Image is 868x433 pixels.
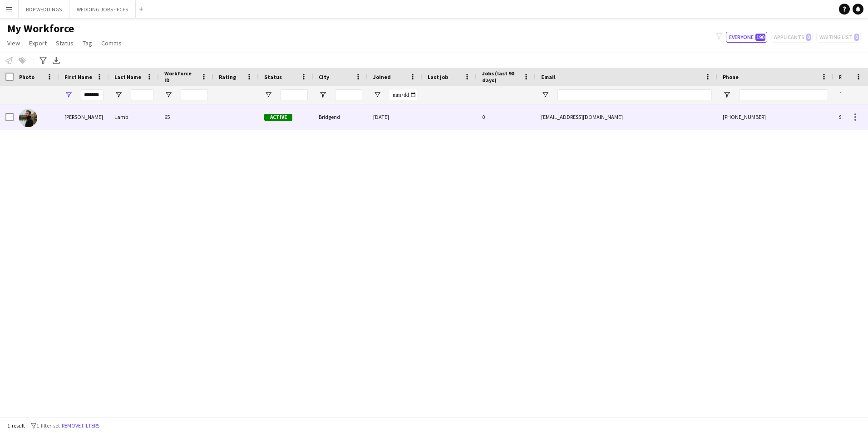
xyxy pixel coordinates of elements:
[482,70,519,84] span: Jobs (last 90 days)
[79,37,96,49] a: Tag
[557,89,712,100] input: Email Filter Input
[335,89,362,100] input: City Filter Input
[477,104,536,129] div: 0
[101,39,122,47] span: Comms
[723,91,731,99] button: Open Filter Menu
[60,421,101,431] button: Remove filters
[64,74,92,80] span: First Name
[264,91,272,99] button: Open Filter Menu
[51,55,62,66] app-action-btn: Export XLSX
[373,91,381,99] button: Open Filter Menu
[69,0,136,18] button: WEDDING JOBS - FCFS
[373,74,391,80] span: Joined
[541,91,549,99] button: Open Filter Menu
[264,114,292,121] span: Active
[7,22,74,35] span: My Workforce
[313,104,368,129] div: Bridgend
[114,91,123,99] button: Open Filter Menu
[164,70,197,84] span: Workforce ID
[390,89,417,100] input: Joined Filter Input
[164,91,173,99] button: Open Filter Menu
[19,0,69,18] button: BDP WEDDINGS
[98,37,125,49] a: Comms
[36,422,60,429] span: 1 filter set
[114,74,141,80] span: Last Name
[368,104,422,129] div: [DATE]
[264,74,282,80] span: Status
[281,89,308,100] input: Status Filter Input
[181,89,208,100] input: Workforce ID Filter Input
[717,104,833,129] div: [PHONE_NUMBER]
[109,104,159,129] div: Lamb
[839,74,857,80] span: Profile
[83,39,92,47] span: Tag
[839,91,847,99] button: Open Filter Menu
[38,55,49,66] app-action-btn: Advanced filters
[56,39,74,47] span: Status
[25,37,50,49] a: Export
[219,74,236,80] span: Rating
[59,104,109,129] div: [PERSON_NAME]
[755,34,765,41] span: 190
[319,91,327,99] button: Open Filter Menu
[726,32,767,43] button: Everyone190
[541,74,556,80] span: Email
[19,109,37,127] img: Charles Lamb
[52,37,77,49] a: Status
[81,89,104,100] input: First Name Filter Input
[159,104,213,129] div: 65
[536,104,717,129] div: [EMAIL_ADDRESS][DOMAIN_NAME]
[739,89,828,100] input: Phone Filter Input
[723,74,739,80] span: Phone
[4,37,24,49] a: View
[428,74,448,80] span: Last job
[19,74,35,80] span: Photo
[319,74,329,80] span: City
[131,89,153,100] input: Last Name Filter Input
[7,39,20,47] span: View
[29,39,47,47] span: Export
[64,91,73,99] button: Open Filter Menu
